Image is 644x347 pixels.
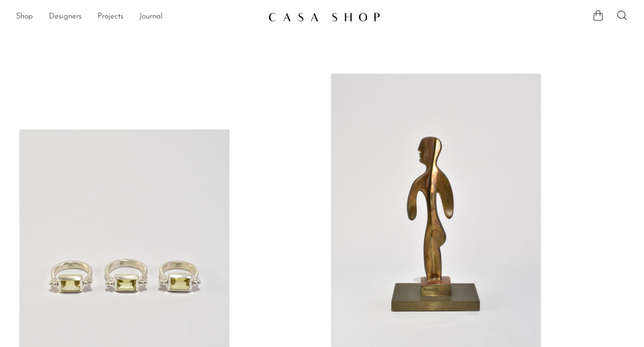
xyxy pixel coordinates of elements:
a: Shop [16,10,33,23]
nav: Desktop navigation [16,8,260,25]
ul: NEW HEADER MENU [16,8,260,25]
a: Journal [139,10,163,23]
a: Projects [98,10,123,23]
a: Designers [49,10,82,23]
